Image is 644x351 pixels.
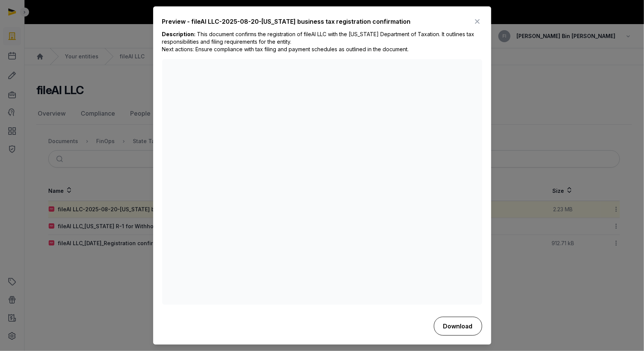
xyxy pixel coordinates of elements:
iframe: Chat Widget [508,264,644,351]
div: Preview - fileAI LLC-2025-08-20-[US_STATE] business tax registration confirmation [162,17,411,26]
button: Download [434,317,482,336]
span: This document confirms the registration of fileAI LLC with the [US_STATE] Department of Taxation.... [162,31,475,52]
b: Description: [162,31,196,37]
